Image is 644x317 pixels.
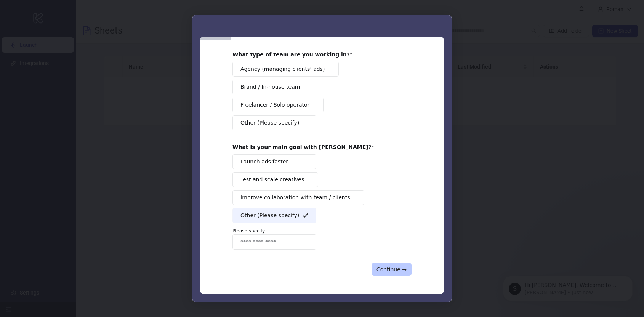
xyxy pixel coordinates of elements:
[232,234,316,250] input: Enter response
[232,190,364,205] button: Improve collaboration with team / clients
[240,176,304,184] span: Test and scale creatives
[232,115,316,130] button: Other (Please specify)
[232,154,316,169] button: Launch ads faster
[240,211,299,219] span: Other (Please specify)
[33,29,131,36] p: Message from Simon, sent Just now
[240,65,325,73] span: Agency (managing clients’ ads)
[240,158,288,166] span: Launch ads faster
[232,62,339,77] button: Agency (managing clients’ ads)
[232,98,324,112] button: Freelancer / Solo operator
[232,227,412,234] p: Please specify
[33,22,131,180] span: Hi [PERSON_NAME], Welcome to [DOMAIN_NAME]! 🎉 You’re all set to start launching ads effortlessly....
[240,119,299,127] span: Other (Please specify)
[232,172,318,187] button: Test and scale creatives
[240,83,300,91] span: Brand / In-house team
[240,194,350,202] span: Improve collaboration with team / clients
[11,16,141,41] div: message notification from Simon, Just now. Hi Roman, Welcome to Kitchn.io! 🎉 You’re all set to st...
[240,101,309,109] span: Freelancer / Solo operator
[17,23,29,35] div: Profile image for Simon
[232,51,350,58] b: What type of team are you working in?
[232,144,372,150] b: What is your main goal with [PERSON_NAME]?
[232,80,316,94] button: Brand / In-house team
[372,263,412,276] button: Continue →
[232,208,316,223] button: Other (Please specify)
